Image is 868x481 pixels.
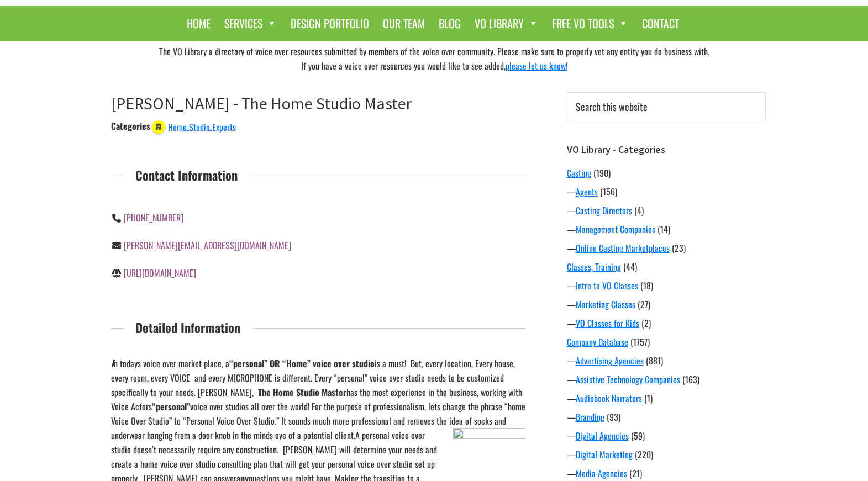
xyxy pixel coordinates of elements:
div: — [567,467,766,480]
a: VO Classes for Kids [576,316,639,330]
a: Blog [433,11,466,36]
div: — [567,316,766,330]
span: (1757) [630,335,650,348]
span: (1) [644,392,653,405]
span: Contact Information [123,165,250,185]
span: Detailed Information [123,318,253,337]
span: Home Studio Experts [167,120,235,134]
span: (23) [672,241,686,255]
a: Design Portfolio [285,11,375,36]
a: Digital Agencies [576,429,629,442]
a: Free VO Tools [546,11,634,36]
a: [URL][DOMAIN_NAME] [124,266,196,279]
span: (2) [641,316,651,330]
div: Categories [111,119,150,133]
a: Company Database [567,335,628,348]
a: Intro to VO Classes [576,279,638,292]
span: (27) [638,298,650,311]
div: — [567,204,766,217]
a: Classes, Training [567,260,621,273]
span: (156) [600,185,617,198]
a: [PERSON_NAME][EMAIL_ADDRESS][DOMAIN_NAME] [124,239,291,252]
span: (21) [629,467,642,480]
h1: [PERSON_NAME] - The Home Studio Master [111,93,525,113]
a: Home [181,11,216,36]
a: Services [219,11,282,36]
a: Agents [576,185,598,198]
a: Our Team [377,11,430,36]
a: please let us know! [506,59,567,72]
a: Online Casting Marketplaces [576,241,670,255]
a: Digital Marketing [576,448,633,461]
a: Casting [567,166,591,179]
a: Branding [576,410,604,424]
strong: “personal” OR “Home” voice over studio [229,357,375,370]
span: (190) [593,166,611,179]
span: (44) [623,260,637,273]
div: — [567,223,766,236]
a: Audiobook Narrators [576,392,642,405]
h3: VO Library - Categories [567,144,766,156]
span: (59) [631,429,645,442]
span: (220) [635,448,653,461]
a: Marketing Classes [576,298,635,311]
div: — [567,241,766,255]
span: (14) [657,223,670,236]
a: Contact [636,11,685,36]
span: (163) [682,373,699,386]
strong: I [111,357,114,370]
strong: “personal” [152,400,190,413]
strong: The Home Studio Master [258,385,346,399]
div: — [567,279,766,292]
a: Media Agencies [576,467,627,480]
div: — [567,373,766,386]
span: (18) [640,279,653,292]
span: (4) [634,204,644,217]
a: [PHONE_NUMBER] [124,211,183,224]
div: — [567,448,766,461]
div: The VO Library a directory of voice over resources submitted by members of the voice over communi... [103,41,766,76]
a: VO Library [469,11,544,36]
a: Assistive Technology Companies [576,373,680,386]
div: — [567,392,766,405]
div: — [567,410,766,424]
a: Home Studio Experts [152,119,236,133]
input: Search this website [567,92,766,121]
a: Casting Directors [576,204,632,217]
div: — [567,354,766,367]
span: (881) [646,354,663,367]
div: — [567,429,766,442]
span: (93) [607,410,620,424]
a: Management Companies [576,223,655,236]
div: — [567,298,766,311]
div: — [567,185,766,198]
a: Advertising Agencies [576,354,644,367]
